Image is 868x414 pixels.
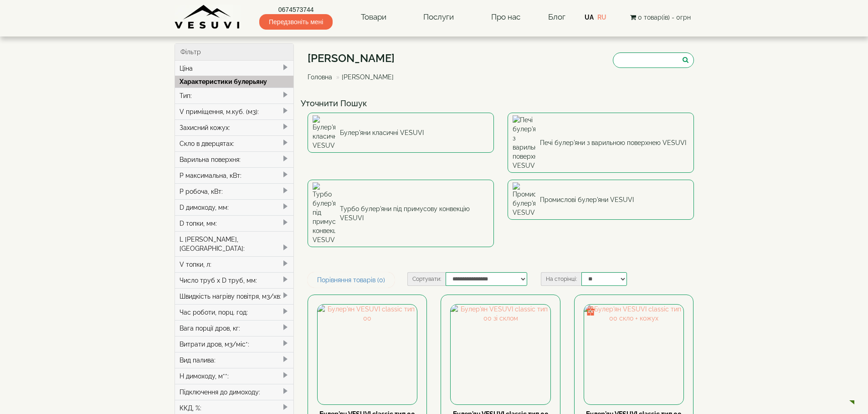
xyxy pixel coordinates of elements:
li: [PERSON_NAME] [334,72,394,82]
img: Булер'ян VESUVI classic тип 00 скло + кожух [584,305,683,404]
label: На сторінці: [541,272,581,286]
img: Булер'ян VESUVI classic тип 00 [318,305,417,404]
a: Порівняння товарів (0) [308,272,395,288]
div: V топки, л: [175,256,294,272]
img: Турбо булер'яни під примусову конвекцію VESUVI [313,182,335,244]
img: gift [586,306,595,316]
label: Сортувати: [407,272,446,286]
div: Скло в дверцятах: [175,135,294,151]
div: Швидкість нагріву повітря, м3/хв: [175,288,294,304]
a: Блог [548,12,565,21]
a: 0674573744 [259,5,333,14]
div: Варильна поверхня: [175,151,294,167]
a: Головна [308,73,332,81]
span: Передзвоніть мені [259,14,333,30]
div: V приміщення, м.куб. (м3): [175,103,294,119]
h1: [PERSON_NAME] [308,52,401,64]
div: Захисний кожух: [175,119,294,135]
a: RU [597,14,606,21]
h4: Уточнити Пошук [301,99,701,108]
a: Товари [352,7,395,28]
button: 0 товар(ів) - 0грн [627,12,693,22]
div: H димоходу, м**: [175,368,294,384]
div: Характеристики булерьяну [175,76,294,88]
div: Ціна [175,61,294,76]
a: Послуги [414,7,463,28]
div: P робоча, кВт: [175,183,294,199]
a: Булер'яни класичні VESUVI Булер'яни класичні VESUVI [308,113,494,153]
div: Час роботи, порц. год: [175,304,294,320]
img: Печі булер'яни з варильною поверхнею VESUVI [513,115,535,170]
a: Про нас [482,7,529,28]
div: D топки, мм: [175,215,294,231]
div: Число труб x D труб, мм: [175,272,294,288]
a: Промислові булер'яни VESUVI Промислові булер'яни VESUVI [508,180,694,220]
img: Завод VESUVI [175,5,241,30]
img: Булер'ян VESUVI classic тип 00 зі склом [451,305,550,404]
div: Вага порції дров, кг: [175,320,294,336]
div: Підключення до димоходу: [175,384,294,400]
div: P максимальна, кВт: [175,167,294,183]
div: L [PERSON_NAME], [GEOGRAPHIC_DATA]: [175,231,294,256]
img: Булер'яни класичні VESUVI [313,115,335,150]
a: UA [585,14,594,21]
div: D димоходу, мм: [175,199,294,215]
div: Фільтр [175,44,294,61]
span: 0 товар(ів) - 0грн [638,14,691,21]
a: Печі булер'яни з варильною поверхнею VESUVI Печі булер'яни з варильною поверхнею VESUVI [508,113,694,173]
div: Вид палива: [175,352,294,368]
div: Витрати дров, м3/міс*: [175,336,294,352]
div: Тип: [175,88,294,103]
img: Промислові булер'яни VESUVI [513,182,535,217]
a: Турбо булер'яни під примусову конвекцію VESUVI Турбо булер'яни під примусову конвекцію VESUVI [308,180,494,247]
